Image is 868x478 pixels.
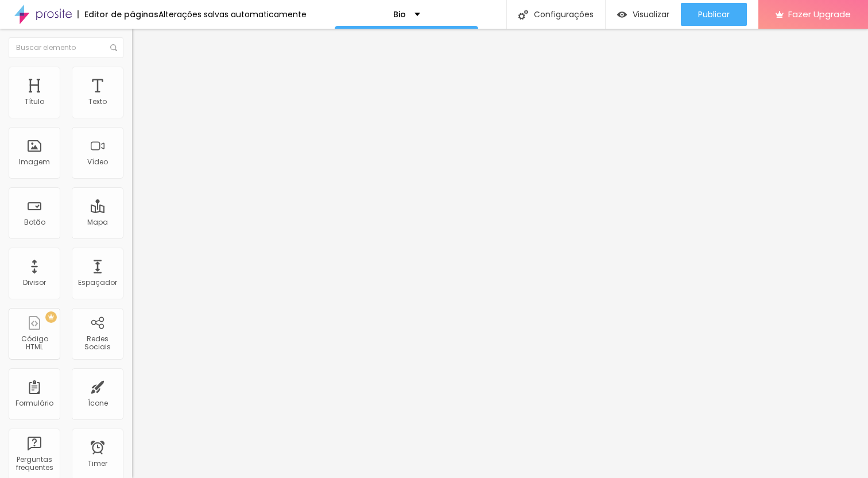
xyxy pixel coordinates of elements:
[11,335,57,352] div: Código HTML
[88,98,107,106] div: Texto
[77,10,158,18] div: Editor de páginas
[9,37,123,58] input: Buscar elemento
[87,218,108,226] div: Mapa
[132,29,868,478] iframe: Editor
[88,399,108,407] div: Ícone
[788,9,851,19] span: Fazer Upgrade
[606,3,681,26] button: Visualizar
[393,10,406,18] p: Bio
[75,335,120,352] div: Redes Sociais
[87,158,108,166] div: Vídeo
[158,10,307,18] div: Alterações salvas automaticamente
[24,218,45,226] div: Botão
[19,158,50,166] div: Imagem
[617,10,627,20] img: view-1.svg
[698,10,730,19] span: Publicar
[25,98,44,106] div: Título
[23,279,46,287] div: Divisor
[633,10,669,19] span: Visualizar
[88,460,107,468] div: Timer
[681,3,747,26] button: Publicar
[15,399,53,407] div: Formulário
[110,44,117,51] img: Icone
[11,456,57,472] div: Perguntas frequentes
[518,10,528,20] img: Icone
[78,279,117,287] div: Espaçador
